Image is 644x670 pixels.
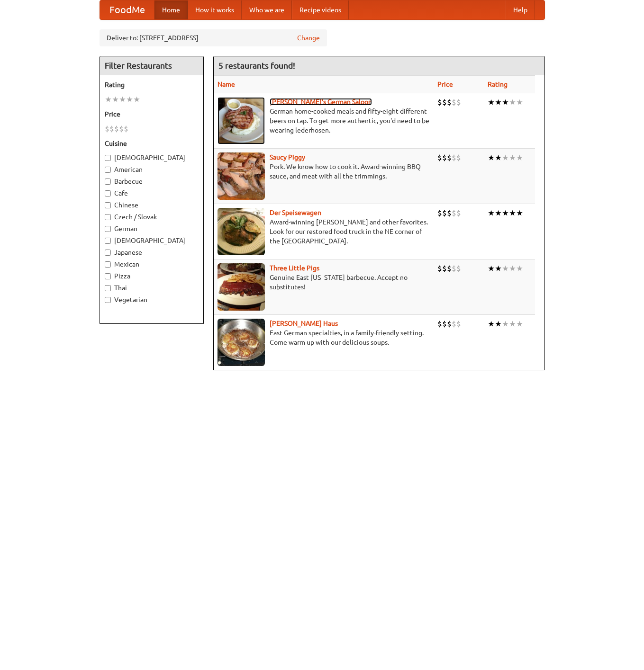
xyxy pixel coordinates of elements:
li: ★ [516,319,523,329]
li: $ [442,152,447,163]
label: [DEMOGRAPHIC_DATA] [105,236,199,245]
p: East German specialties, in a family-friendly setting. Come warm up with our delicious soups. [218,328,430,347]
li: ★ [516,152,523,163]
input: Barbecue [105,179,111,185]
label: Mexican [105,259,199,269]
li: ★ [502,152,509,163]
input: Pizza [105,273,111,279]
li: $ [105,124,109,134]
label: [DEMOGRAPHIC_DATA] [105,153,199,162]
li: ★ [105,94,112,105]
a: Change [297,33,320,43]
li: ★ [509,97,516,107]
li: $ [447,263,452,274]
input: Vegetarian [105,297,111,303]
li: ★ [502,97,509,107]
li: ★ [133,94,140,105]
label: German [105,224,199,233]
a: Price [437,80,453,88]
li: ★ [488,319,495,329]
label: Czech / Slovak [105,212,199,222]
li: ★ [495,208,502,218]
input: Japanese [105,250,111,256]
li: $ [442,97,447,107]
li: ★ [509,208,516,218]
li: ★ [495,152,502,163]
a: Der Speisewagen [270,209,321,216]
li: ★ [488,152,495,163]
li: ★ [488,263,495,274]
li: $ [437,263,442,274]
li: ★ [119,94,126,105]
li: $ [119,124,124,134]
a: Who we are [242,0,292,19]
li: $ [442,263,447,274]
li: ★ [509,263,516,274]
label: Pizza [105,271,199,281]
li: $ [456,263,461,274]
label: American [105,165,199,174]
li: ★ [516,208,523,218]
p: German home-cooked meals and fifty-eight different beers on tap. To get more authentic, you'd nee... [218,107,430,135]
li: $ [447,319,452,329]
input: Mexican [105,261,111,268]
li: $ [452,97,456,107]
li: $ [452,208,456,218]
li: $ [437,97,442,107]
label: Japanese [105,248,199,257]
li: ★ [488,208,495,218]
p: Pork. We know how to cook it. Award-winning BBQ sauce, and meat with all the trimmings. [218,162,430,181]
li: ★ [509,319,516,329]
li: $ [109,124,114,134]
input: Thai [105,285,111,291]
input: American [105,167,111,173]
ng-pluralize: 5 restaurants found! [218,61,295,70]
a: [PERSON_NAME] Haus [270,320,338,327]
li: $ [447,152,452,163]
li: ★ [495,263,502,274]
p: Genuine East [US_STATE] barbecue. Accept no substitutes! [218,273,430,292]
li: $ [452,263,456,274]
li: ★ [112,94,119,105]
a: Saucy Piggy [270,153,305,161]
img: littlepigs.jpg [218,263,265,311]
p: Award-winning [PERSON_NAME] and other favorites. Look for our restored food truck in the NE corne... [218,217,430,246]
a: Recipe videos [292,0,349,19]
b: Three Little Pigs [270,264,319,272]
img: kohlhaus.jpg [218,319,265,366]
a: Name [218,80,235,88]
label: Cafe [105,188,199,198]
li: ★ [126,94,133,105]
input: [DEMOGRAPHIC_DATA] [105,238,111,244]
li: ★ [495,97,502,107]
li: $ [452,319,456,329]
img: saucy.jpg [218,152,265,200]
li: $ [437,208,442,218]
li: ★ [488,97,495,107]
h5: Rating [105,80,199,89]
li: ★ [516,97,523,107]
label: Vegetarian [105,295,199,304]
li: ★ [502,208,509,218]
input: Czech / Slovak [105,214,111,220]
a: [PERSON_NAME]'s German Saloon [270,98,372,106]
div: Deliver to: [STREET_ADDRESS] [100,29,327,46]
li: $ [437,319,442,329]
a: Help [506,0,535,19]
li: $ [114,124,119,134]
li: $ [124,124,128,134]
a: Home [154,0,188,19]
h5: Cuisine [105,139,199,148]
li: $ [456,208,461,218]
li: $ [456,97,461,107]
a: Rating [488,80,508,88]
h5: Price [105,109,199,119]
li: $ [452,152,456,163]
li: ★ [509,152,516,163]
li: $ [442,319,447,329]
input: [DEMOGRAPHIC_DATA] [105,155,111,161]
